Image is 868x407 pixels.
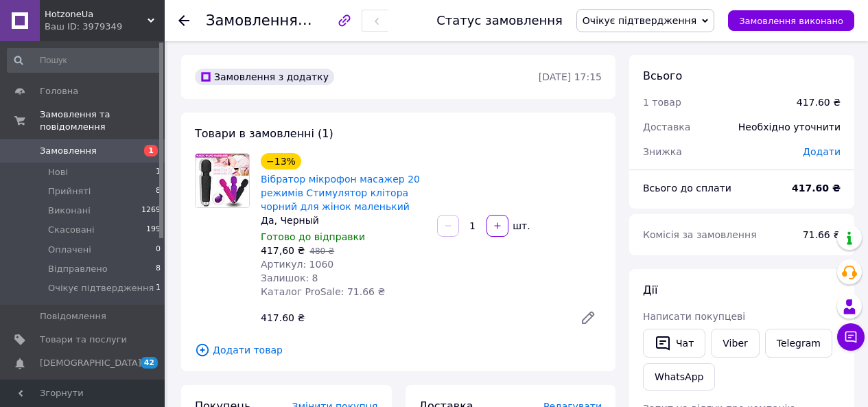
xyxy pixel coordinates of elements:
[643,229,757,240] span: Комісія за замовлення
[643,329,705,358] button: Чат
[40,310,106,323] span: Повідомлення
[643,283,657,296] span: Дії
[156,244,161,256] span: 0
[196,154,249,207] img: Вібратор мікрофон масажер 20 режимів Стимулятор клітора чорний для жінок маленький
[837,323,865,351] button: Чат з покупцем
[261,213,426,227] div: Да, Черный
[261,259,333,270] span: Артикул: 1060
[765,329,832,358] a: Telegram
[195,342,602,358] span: Додати товар
[797,95,841,109] div: 417.60 ₴
[146,224,161,236] span: 199
[261,286,385,297] span: Каталог ProSale: 71.66 ₴
[48,205,91,217] span: Виконані
[261,231,365,242] span: Готово до відправки
[48,185,91,198] span: Прийняті
[195,69,334,85] div: Замовлення з додатку
[803,146,841,157] span: Додати
[728,10,854,31] button: Замовлення виконано
[206,12,298,29] span: Замовлення
[643,121,690,132] span: Доставка
[261,245,305,256] span: 417,60 ₴
[643,146,682,157] span: Знижка
[40,108,165,133] span: Замовлення та повідомлення
[309,246,334,256] span: 480 ₴
[539,71,602,82] time: [DATE] 17:15
[48,166,68,178] span: Нові
[48,282,154,294] span: Очікує підтвердження
[803,229,841,240] span: 71.66 ₴
[45,21,165,33] div: Ваш ID: 3979349
[739,16,843,26] span: Замовлення виконано
[40,145,97,157] span: Замовлення
[144,145,158,156] span: 1
[255,308,569,327] div: 417.60 ₴
[261,153,301,170] div: −13%
[643,183,731,194] span: Всього до сплати
[583,15,696,26] span: Очікує підтвердження
[45,8,148,21] span: HotzoneUa
[48,224,95,236] span: Скасовані
[261,272,318,283] span: Залишок: 8
[261,174,420,212] a: Вібратор мікрофон масажер 20 режимів Стимулятор клітора чорний для жінок маленький
[195,127,333,140] span: Товари в замовленні (1)
[141,205,161,217] span: 1269
[40,85,78,97] span: Головна
[156,166,161,178] span: 1
[48,244,91,256] span: Оплачені
[574,304,602,332] a: Редагувати
[156,282,161,294] span: 1
[711,329,759,358] a: Viber
[7,48,162,73] input: Пошук
[156,263,161,275] span: 8
[643,97,681,108] span: 1 товар
[510,219,532,233] div: шт.
[156,185,161,198] span: 8
[643,69,682,82] span: Всього
[40,334,127,346] span: Товари та послуги
[643,363,715,391] a: WhatsApp
[730,112,849,142] div: Необхідно уточнити
[178,14,189,27] div: Повернутися назад
[792,183,841,194] b: 417.60 ₴
[48,263,108,275] span: Відправлено
[40,357,141,369] span: [DEMOGRAPHIC_DATA]
[643,311,745,322] span: Написати покупцеві
[436,14,563,27] div: Статус замовлення
[141,357,158,369] span: 42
